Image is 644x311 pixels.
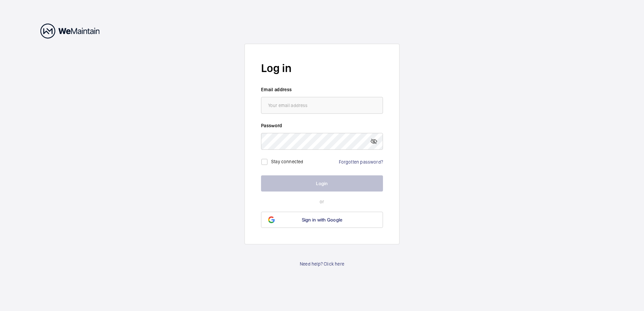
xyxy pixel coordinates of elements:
[302,217,343,222] span: Sign in with Google
[261,175,383,192] button: Login
[261,60,383,76] h2: Log in
[261,97,383,114] input: Your email address
[261,86,383,93] label: Email address
[300,261,344,267] a: Need help? Click here
[261,198,383,205] p: or
[261,122,383,129] label: Password
[339,159,383,165] a: Forgotten password?
[271,159,303,164] label: Stay connected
